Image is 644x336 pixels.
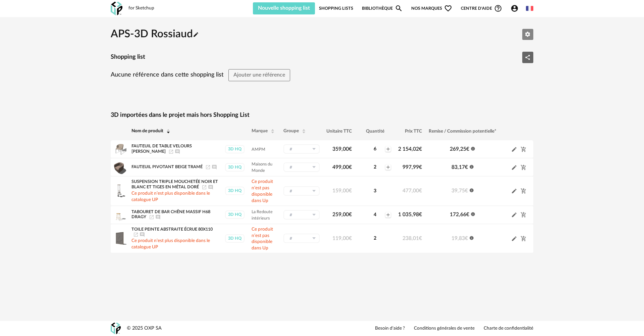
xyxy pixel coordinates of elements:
[225,210,245,219] div: 3D HQ
[385,164,391,170] span: Plus icon
[111,2,122,15] img: OXP
[402,164,422,170] span: 997,99
[112,160,126,174] img: Product pack shot
[155,215,161,219] span: Ajouter un commentaire
[128,5,154,11] div: for Sketchup
[526,5,533,12] img: fr
[395,4,403,12] span: Magnify icon
[469,164,474,169] span: Information icon
[252,210,273,220] span: La Redoute intérieurs
[131,227,213,231] span: Toile peinte abstraite écrue 80x110
[365,188,385,194] div: 3
[365,164,385,170] div: 2
[258,5,310,11] span: Nouvelle shopping list
[131,165,203,169] span: Fauteuil pivotant beige tramé
[521,188,527,193] span: Cart Plus icon
[419,164,422,170] span: €
[411,2,452,14] span: Nos marques
[225,145,245,153] a: 3D HQ
[466,146,469,152] span: €
[332,188,352,193] span: 159,00
[450,146,469,152] span: 269,25
[205,165,211,169] span: Launch icon
[131,238,210,249] span: Ce produit n’est plus disponible dans le catalogue UP
[419,188,422,193] span: €
[465,188,468,193] span: €
[168,149,174,153] a: Launch icon
[362,2,403,14] a: BibliothèqueMagnify icon
[521,164,527,170] span: Cart Plus icon
[111,72,224,78] span: Aucune référence dans cette shopping list
[133,232,139,236] a: Launch icon
[332,236,352,241] span: 119,00
[466,212,469,217] span: €
[283,186,320,196] div: Sélectionner un groupe
[202,185,207,189] span: Launch icon
[465,236,468,241] span: €
[419,146,422,152] span: €
[511,164,517,171] span: Pencil icon
[283,210,320,220] div: Sélectionner un groupe
[494,4,502,12] span: Help Circle Outline icon
[149,215,154,219] a: Launch icon
[332,164,352,170] span: 499,00
[511,4,522,12] span: Account Circle icon
[253,2,315,14] button: Nouvelle shopping list
[471,146,475,151] span: Information icon
[319,2,353,14] a: Shopping Lists
[444,4,452,12] span: Heart Outline icon
[225,163,245,172] a: 3D HQ
[225,145,245,153] div: 3D HQ
[511,4,519,12] span: Account Circle icon
[402,188,422,193] span: 477,00
[111,111,533,119] h4: 3D importées dans le projet mais hors Shopping List
[349,212,352,217] span: €
[451,236,468,241] span: 19,83
[375,326,405,332] a: Besoin d'aide ?
[419,236,422,241] span: €
[385,212,391,218] span: Plus icon
[398,146,422,152] span: 2 154,02
[283,162,320,172] div: Sélectionner un groupe
[385,146,391,152] span: Plus icon
[323,122,355,140] th: Unitaire TTC
[225,187,245,195] div: 3D HQ
[365,212,385,218] div: 4
[175,149,180,153] span: Ajouter un commentaire
[525,54,531,60] span: Share Variant icon
[208,185,213,189] span: Ajouter un commentaire
[511,235,517,242] span: Pencil icon
[469,235,474,240] span: Information icon
[521,212,527,217] span: Cart Plus icon
[511,211,517,218] span: Pencil icon
[349,146,352,152] span: €
[525,31,531,37] span: Editer les paramètres
[112,208,126,222] img: Product pack shot
[398,212,422,217] span: 1 035,98
[131,210,210,219] span: Tabouret De Bar Chêne Massif H68 Dragy
[332,212,352,217] span: 259,00
[225,234,245,243] a: 3D HQ
[511,188,517,194] span: Pencil icon
[252,129,268,134] span: Marque
[111,28,199,41] h2: APS-3D Rossiaud
[522,52,534,63] button: Share Variant icon
[349,164,352,170] span: €
[140,232,145,236] span: Ajouter un commentaire
[465,164,468,170] span: €
[112,142,126,156] img: Product pack shot
[469,187,474,193] span: Information icon
[225,234,245,243] div: 3D HQ
[283,129,299,134] span: Groupe
[283,144,320,154] div: Sélectionner un groupe
[395,122,425,140] th: Prix TTC
[402,236,422,241] span: 238,01
[228,69,290,81] button: Ajouter une référence
[451,188,468,193] span: 39,75
[252,179,273,203] span: Ce produit n’est pas disponible dans Up
[484,326,533,332] a: Charte de confidentialité
[225,187,245,195] a: 3D HQ
[365,235,385,241] div: 2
